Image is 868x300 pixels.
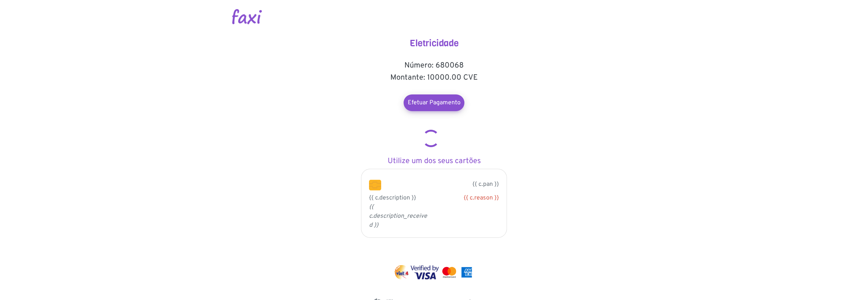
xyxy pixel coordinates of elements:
[358,157,510,166] h5: Utilize um dos seus cartões
[358,73,510,82] h5: Montante: 10000.00 CVE
[369,194,416,202] span: {{ c.description }}
[358,38,510,49] h4: Eletricidade
[459,265,474,280] img: mastercard
[394,265,409,280] img: vinti4
[369,203,427,229] i: {{ c.description_received }}
[440,193,499,203] div: {{ c.reason }}
[404,94,464,111] a: Efetuar Pagamento
[410,265,439,280] img: visa
[440,265,458,280] img: mastercard
[369,180,381,190] img: chip.png
[393,180,499,189] p: {{ c.pan }}
[358,61,510,70] h5: Número: 680068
